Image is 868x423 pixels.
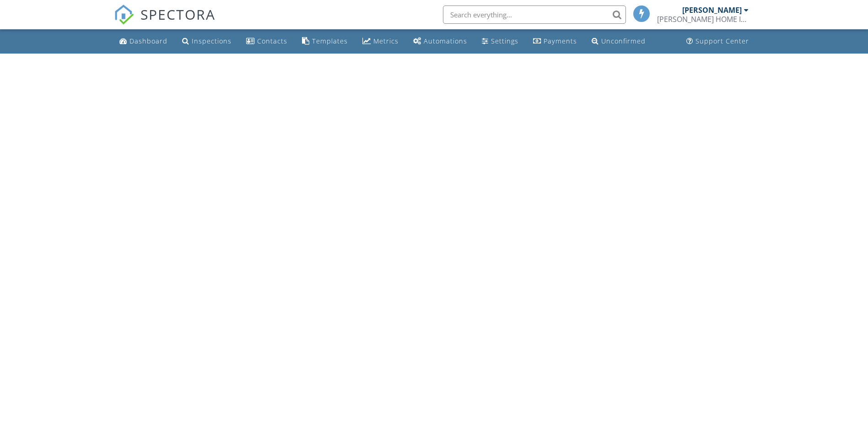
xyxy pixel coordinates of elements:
[359,33,402,50] a: Metrics
[695,37,749,45] div: Support Center
[544,37,577,45] div: Payments
[478,33,522,50] a: Settings
[298,33,351,50] a: Templates
[682,5,742,15] div: [PERSON_NAME]
[410,33,471,50] a: Automations (Basic)
[192,37,232,45] div: Inspections
[588,33,649,50] a: Unconfirmed
[116,33,171,50] a: Dashboard
[529,33,581,50] a: Payments
[601,37,646,45] div: Unconfirmed
[657,15,749,24] div: ROLFS HOME INSPECTION LLC
[257,37,287,45] div: Contacts
[683,33,753,50] a: Support Center
[443,5,626,24] input: Search everything...
[178,33,235,50] a: Inspections
[424,37,467,45] div: Automations
[243,33,291,50] a: Contacts
[114,12,216,32] a: SPECTORA
[114,5,134,25] img: The Best Home Inspection Software - Spectora
[312,37,348,45] div: Templates
[373,37,399,45] div: Metrics
[140,5,216,24] span: SPECTORA
[129,37,167,45] div: Dashboard
[491,37,518,45] div: Settings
